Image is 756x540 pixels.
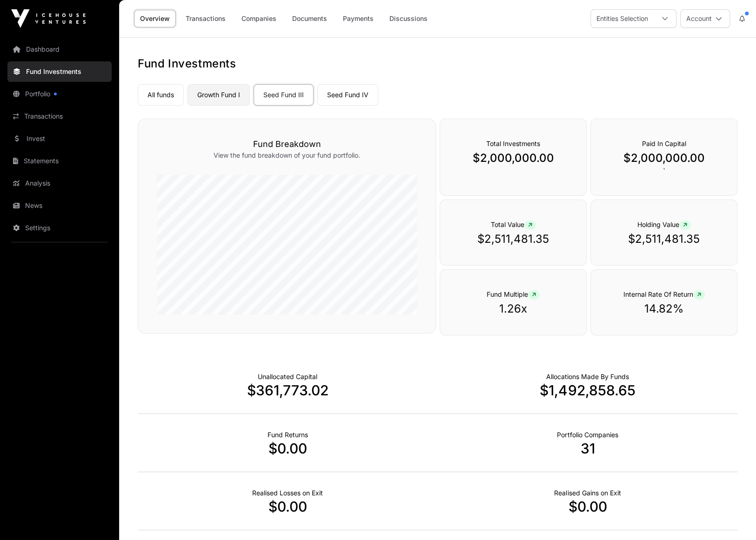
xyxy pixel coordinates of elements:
a: Transactions [180,10,232,27]
p: Net Realised on Negative Exits [252,488,323,498]
p: Net Realised on Positive Exits [554,488,621,498]
p: $2,511,481.35 [609,232,718,247]
span: Internal Rate Of Return [623,290,705,298]
p: $2,000,000.00 [459,151,568,166]
a: All funds [138,84,184,106]
span: Fund Multiple [487,290,540,298]
a: Transactions [7,106,112,127]
a: Companies [235,10,282,27]
p: $361,773.02 [138,382,438,399]
p: Cash not yet allocated [258,372,317,381]
a: Analysis [7,173,112,193]
p: $2,000,000.00 [609,151,718,166]
p: $0.00 [138,440,438,457]
span: Paid In Capital [642,140,686,147]
div: ` [590,119,737,196]
iframe: Chat Widget [709,495,756,540]
span: Total Investments [486,140,540,147]
a: Dashboard [7,39,112,60]
p: $2,511,481.35 [459,232,568,247]
p: $0.00 [438,498,738,515]
p: 14.82% [609,301,718,316]
a: Statements [7,151,112,171]
button: Account [680,9,730,28]
a: Growth Fund I [187,84,250,106]
img: Icehouse Ventures Logo [11,9,86,28]
p: View the fund breakdown of your fund portfolio. [157,151,417,160]
a: Documents [286,10,333,27]
a: Discussions [383,10,434,27]
span: Holding Value [637,220,691,228]
span: Total Value [491,220,536,228]
p: Number of Companies Deployed Into [557,430,618,440]
p: Realised Returns from Funds [268,430,308,440]
p: 31 [438,440,738,457]
p: $0.00 [138,498,438,515]
h3: Fund Breakdown [157,138,417,151]
a: Fund Investments [7,61,112,82]
div: Entities Selection [591,10,654,27]
a: Seed Fund III [254,84,314,106]
p: 1.26x [459,301,568,316]
p: $1,492,858.65 [438,382,738,399]
a: Payments [337,10,380,27]
p: Capital Deployed Into Companies [546,372,629,381]
a: News [7,195,112,216]
a: Overview [134,10,176,27]
h1: Fund Investments [138,56,737,71]
a: Settings [7,218,112,238]
a: Invest [7,128,112,149]
a: Seed Fund IV [317,84,378,106]
a: Portfolio [7,84,112,104]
